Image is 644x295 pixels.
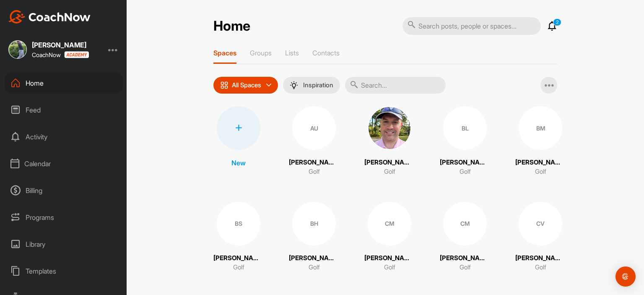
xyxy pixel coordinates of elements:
[515,106,566,177] a: BM[PERSON_NAME]Golf
[290,81,298,89] img: menuIcon
[440,106,490,177] a: BL[PERSON_NAME]Golf
[213,18,250,34] h2: Home
[364,106,415,177] a: [PERSON_NAME]Golf
[213,202,264,272] a: BS[PERSON_NAME]Golf
[309,263,320,272] p: Golf
[384,167,395,177] p: Golf
[5,180,123,201] div: Billing
[440,253,490,263] p: [PERSON_NAME]
[5,73,123,94] div: Home
[289,158,339,167] p: [PERSON_NAME]
[5,126,123,147] div: Activity
[233,263,244,272] p: Golf
[345,77,446,94] input: Search...
[64,51,89,58] img: CoachNow acadmey
[515,253,566,263] p: [PERSON_NAME]
[443,202,487,245] div: CM
[289,202,339,272] a: BH[PERSON_NAME]Golf
[440,158,490,167] p: [PERSON_NAME]
[535,167,546,177] p: Golf
[384,263,395,272] p: Golf
[535,263,546,272] p: Golf
[5,153,123,174] div: Calendar
[231,158,246,168] p: New
[364,158,415,167] p: [PERSON_NAME]
[289,106,339,177] a: AU[PERSON_NAME]Golf
[368,106,411,150] img: square_be50e360cb83bc42e70688069d294275.jpg
[292,202,336,245] div: BH
[5,207,123,228] div: Programs
[8,10,91,23] img: CoachNow
[285,49,299,57] p: Lists
[519,106,562,150] div: BM
[615,266,636,287] div: Open Intercom Messenger
[32,42,89,48] div: [PERSON_NAME]
[289,253,339,263] p: [PERSON_NAME]
[232,82,261,89] p: All Spaces
[515,202,566,272] a: CV[PERSON_NAME]Golf
[220,81,229,89] img: icon
[312,49,340,57] p: Contacts
[8,40,27,59] img: 56867fa9dccf703a539e5bfd062e07c5.jpeg
[309,167,320,177] p: Golf
[460,263,471,272] p: Golf
[292,106,336,150] div: AU
[364,202,415,272] a: CM[PERSON_NAME]Golf
[553,18,561,26] p: 2
[443,106,487,150] div: BL
[217,202,260,245] div: BS
[213,253,264,263] p: [PERSON_NAME]
[368,202,411,245] div: CM
[250,49,272,57] p: Groups
[5,99,123,120] div: Feed
[5,234,123,255] div: Library
[440,202,490,272] a: CM[PERSON_NAME]Golf
[519,202,562,245] div: CV
[364,253,415,263] p: [PERSON_NAME]
[515,158,566,167] p: [PERSON_NAME]
[5,261,123,282] div: Templates
[460,167,471,177] p: Golf
[303,82,333,89] p: Inspiration
[213,49,236,57] p: Spaces
[32,51,89,58] div: CoachNow
[402,17,541,35] input: Search posts, people or spaces...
